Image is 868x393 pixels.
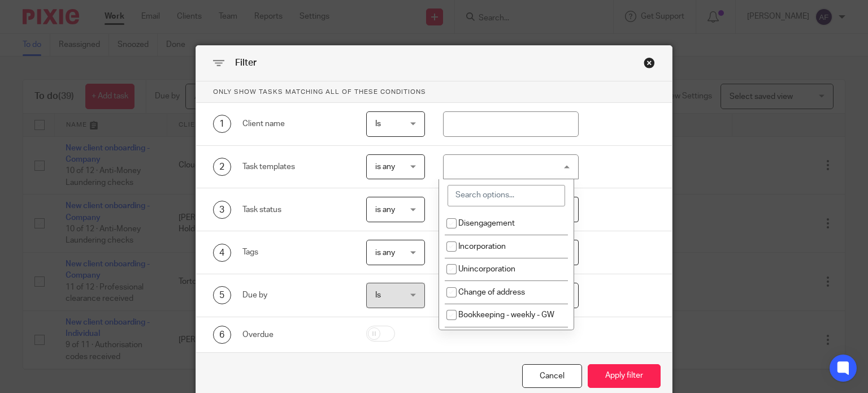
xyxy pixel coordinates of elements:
span: Disengagement [458,219,515,227]
div: Task templates [242,161,349,172]
div: Overdue [242,329,349,340]
div: 1 [213,115,231,133]
span: Unincorporation [458,265,515,273]
div: 6 [213,326,231,344]
span: Incorporation [458,243,506,251]
input: Search options... [448,185,565,206]
button: Apply filter [588,364,661,388]
div: 5 [213,286,231,304]
p: Only show tasks matching all of these conditions [196,81,672,103]
span: is any [375,249,395,257]
div: Close this dialog window [522,364,582,388]
div: Due by [242,290,349,301]
div: 3 [213,201,231,219]
span: Change of address [458,288,525,296]
div: Task status [242,204,349,215]
div: 4 [213,244,231,262]
span: Filter [235,58,257,67]
div: Close this dialog window [644,57,655,68]
span: Is [375,120,381,128]
div: Tags [242,247,349,258]
span: Is [375,291,381,299]
span: Bookkeeping - weekly - GW [458,311,554,319]
span: is any [375,206,395,214]
span: is any [375,163,395,171]
div: Client name [242,118,349,129]
div: 2 [213,158,231,176]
